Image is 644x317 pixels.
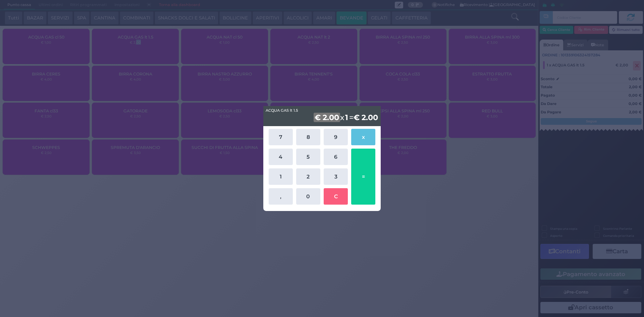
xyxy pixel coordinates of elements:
b: € 2.00 [314,113,340,122]
button: 1 [269,168,293,185]
button: 9 [324,129,348,145]
button: , [269,188,293,205]
div: x = [263,106,381,126]
button: 5 [296,149,320,165]
b: € 2.00 [354,113,378,122]
button: 6 [324,149,348,165]
button: 8 [296,129,320,145]
button: x [351,129,375,145]
button: 7 [269,129,293,145]
button: 0 [296,188,320,205]
button: 4 [269,149,293,165]
button: = [351,149,375,205]
button: 3 [324,168,348,185]
button: C [324,188,348,205]
b: 1 [344,113,349,122]
button: 2 [296,168,320,185]
span: ACQUA GAS lt 1.5 [266,108,298,113]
